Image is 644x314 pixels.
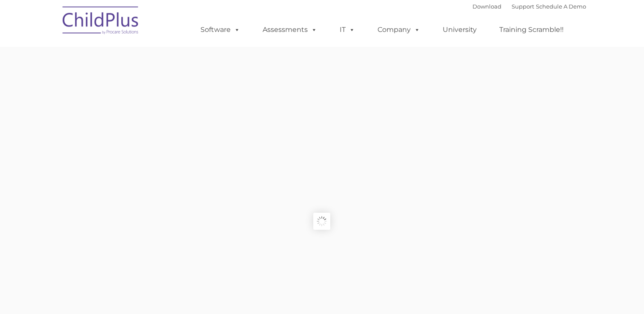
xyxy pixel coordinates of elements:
[491,21,572,38] a: Training Scramble!!
[254,21,326,38] a: Assessments
[472,3,501,10] a: Download
[472,3,586,10] font: |
[192,21,249,38] a: Software
[536,3,586,10] a: Schedule A Demo
[331,21,364,38] a: IT
[512,3,534,10] a: Support
[58,0,143,43] img: ChildPlus by Procare Solutions
[434,21,485,38] a: University
[369,21,429,38] a: Company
